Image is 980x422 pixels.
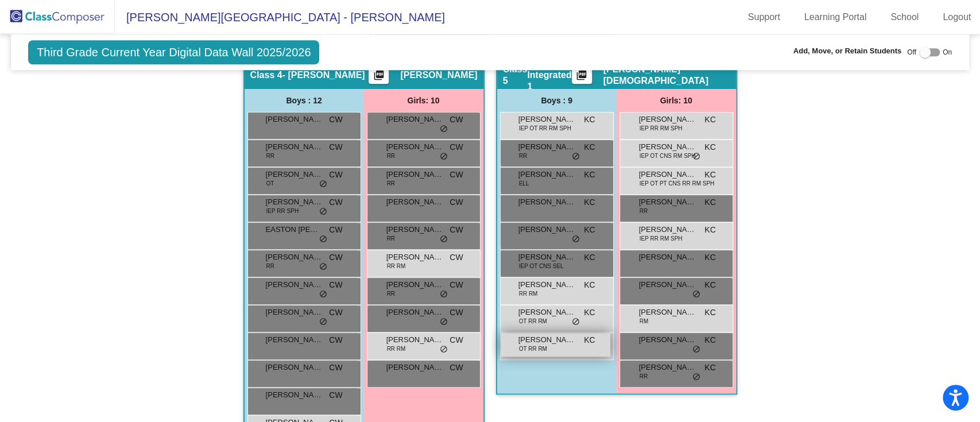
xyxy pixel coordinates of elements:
[639,114,696,125] span: [PERSON_NAME]
[704,251,715,264] span: KC
[386,279,444,291] span: [PERSON_NAME]
[572,318,580,327] span: do_not_disturb_alt
[575,69,588,86] mat-icon: picture_as_pdf
[795,8,876,26] a: Learning Portal
[440,152,448,161] span: do_not_disturb_alt
[387,152,395,160] span: RR
[519,289,538,298] span: RR RM
[329,389,342,401] span: CW
[386,114,444,125] span: [PERSON_NAME]
[386,224,444,235] span: [PERSON_NAME]
[572,152,580,161] span: do_not_disturb_alt
[372,69,386,86] mat-icon: picture_as_pdf
[245,89,364,112] div: Boys : 12
[519,317,547,326] span: OT RR RM
[266,169,323,180] span: [PERSON_NAME]
[266,362,323,373] span: [PERSON_NAME]
[639,307,696,318] span: [PERSON_NAME]
[527,58,571,92] span: - Integrated 1
[639,224,696,235] span: [PERSON_NAME]
[704,196,715,208] span: KC
[329,141,342,153] span: CW
[266,279,323,291] span: [PERSON_NAME]
[584,334,595,346] span: KC
[639,251,696,263] span: [PERSON_NAME]
[704,141,715,153] span: KC
[282,69,365,81] span: - [PERSON_NAME]
[584,307,595,319] span: KC
[450,196,463,208] span: CW
[386,251,444,263] span: [PERSON_NAME]
[329,196,342,208] span: CW
[639,141,696,153] span: [PERSON_NAME]
[640,317,649,326] span: RM
[639,279,696,291] span: [PERSON_NAME]
[639,196,696,208] span: [PERSON_NAME]
[640,207,648,215] span: RR
[739,8,789,26] a: Support
[440,345,448,354] span: do_not_disturb_alt
[639,334,696,346] span: [PERSON_NAME]
[386,362,444,373] span: [PERSON_NAME]
[387,179,395,188] span: RR
[319,290,327,299] span: do_not_disturb_alt
[639,169,696,180] span: [PERSON_NAME]
[329,224,342,236] span: CW
[329,279,342,291] span: CW
[266,207,299,215] span: IEP RR SPH
[704,307,715,319] span: KC
[387,344,406,353] span: RR RM
[450,307,463,319] span: CW
[266,262,274,270] span: RR
[369,67,389,84] button: Print Students Details
[387,262,406,270] span: RR RM
[440,290,448,299] span: do_not_disturb_alt
[584,169,595,181] span: KC
[440,235,448,244] span: do_not_disturb_alt
[115,8,445,26] span: [PERSON_NAME][GEOGRAPHIC_DATA] - [PERSON_NAME]
[266,141,323,153] span: [PERSON_NAME]
[692,152,700,161] span: do_not_disturb_alt
[440,318,448,327] span: do_not_disturb_alt
[584,224,595,236] span: KC
[519,152,527,160] span: RR
[640,179,715,188] span: IEP OT PT CNS RR RM SPH
[518,279,576,291] span: [PERSON_NAME]
[386,169,444,180] span: [PERSON_NAME]
[266,251,323,263] span: [PERSON_NAME]
[364,89,483,112] div: Girls: 10
[704,334,715,346] span: KC
[640,372,648,381] span: RR
[266,152,274,160] span: RR
[266,307,323,318] span: [PERSON_NAME]
[692,373,700,382] span: do_not_disturb_alt
[584,114,595,126] span: KC
[603,64,730,87] span: [PERSON_NAME][DEMOGRAPHIC_DATA]
[440,125,448,134] span: do_not_disturb_alt
[319,318,327,327] span: do_not_disturb_alt
[400,69,477,81] span: [PERSON_NAME]
[584,196,595,208] span: KC
[266,114,323,125] span: [PERSON_NAME]
[572,235,580,244] span: do_not_disturb_alt
[704,114,715,126] span: KC
[640,152,696,160] span: IEP OT CNS RM SPH
[450,251,463,264] span: CW
[704,279,715,291] span: KC
[319,207,327,216] span: do_not_disturb_alt
[329,334,342,346] span: CW
[387,234,395,243] span: RR
[28,40,319,64] span: Third Grade Current Year Digital Data Wall 2025/2026
[584,251,595,264] span: KC
[704,169,715,181] span: KC
[497,89,617,112] div: Boys : 9
[319,180,327,189] span: do_not_disturb_alt
[639,362,696,373] span: [PERSON_NAME]
[387,289,395,298] span: RR
[519,179,529,188] span: ELL
[319,235,327,244] span: do_not_disturb_alt
[640,124,683,133] span: IEP RR RM SPH
[907,47,916,57] span: Off
[518,251,576,263] span: [PERSON_NAME]
[450,224,463,236] span: CW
